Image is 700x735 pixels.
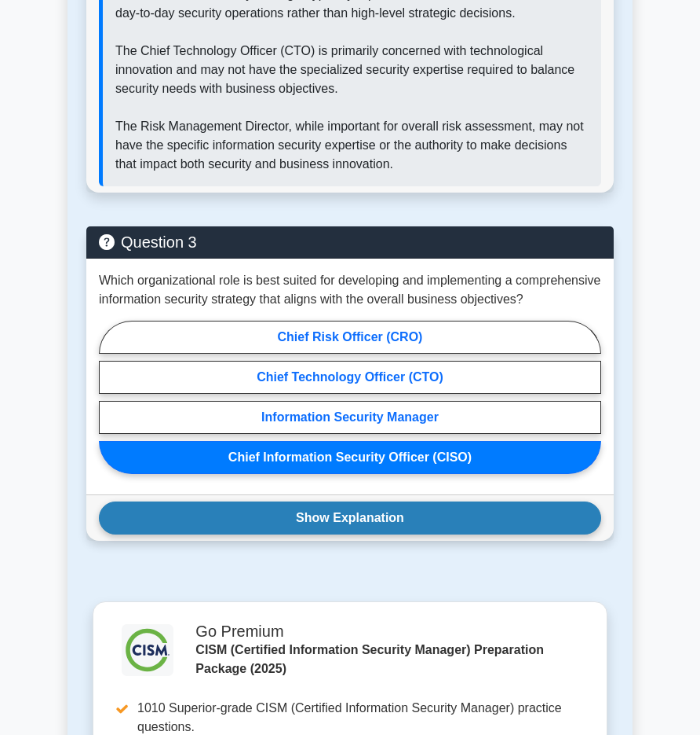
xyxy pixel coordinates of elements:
[99,271,601,309] p: Which organizational role is best suited for developing and implementing a comprehensive informat...
[99,441,601,474] label: Chief Information Security Officer (CISO)
[99,502,601,535] button: Show Explanation
[99,361,601,394] label: Chief Technology Officer (CTO)
[99,401,601,434] label: Information Security Manager
[99,233,601,252] h5: Question 3
[99,321,601,354] label: Chief Risk Officer (CRO)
